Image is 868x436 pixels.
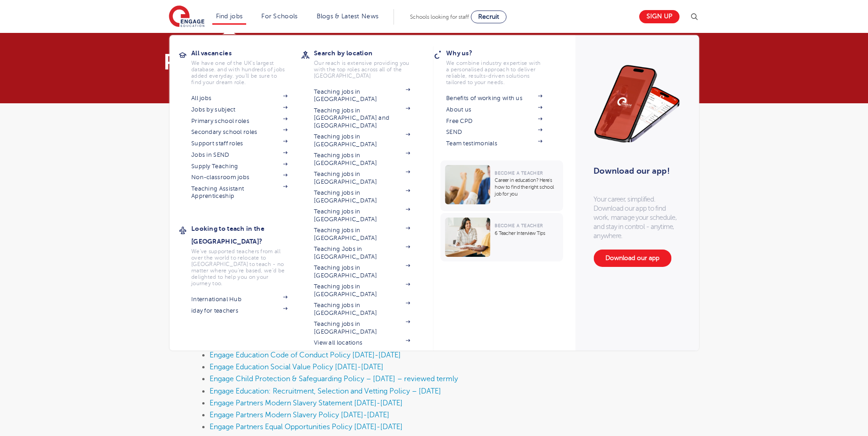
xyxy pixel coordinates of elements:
p: We've supported teachers from all over the world to relocate to [GEOGRAPHIC_DATA] to teach - no m... [191,248,287,287]
a: Why us?We combine industry expertise with a personalised approach to deliver reliable, results-dr... [446,47,556,85]
p: Career in education? Here’s how to find the right school job for you [495,177,558,197]
p: We combine industry expertise with a personalised approach to deliver reliable, results-driven so... [446,60,542,85]
a: Teaching Assistant Apprenticeship [191,185,287,200]
a: Blogs & Latest News [317,13,379,20]
a: Secondary school roles [191,128,287,136]
a: Looking to teach in the [GEOGRAPHIC_DATA]?We've supported teachers from all over the world to rel... [191,222,301,287]
a: Engage Child Protection & Safeguarding Policy – [DATE] – reviewed termly [210,375,458,383]
a: For Schools [261,13,297,20]
a: Jobs in SEND [191,151,287,159]
a: International Hub [191,296,287,303]
a: Teaching jobs in [GEOGRAPHIC_DATA] [314,264,410,279]
a: Free CPD [446,117,542,125]
a: Teaching jobs in [GEOGRAPHIC_DATA] [314,88,410,103]
a: Teaching jobs in [GEOGRAPHIC_DATA] [314,320,410,335]
h3: Looking to teach in the [GEOGRAPHIC_DATA]? [191,222,301,248]
a: iday for teachers [191,307,287,314]
p: Your career, simplified. Download our app to find work, manage your schedule, and stay in control... [593,195,680,240]
span: Become a Teacher [495,170,543,175]
h3: Why us? [446,47,556,59]
a: Teaching jobs in [GEOGRAPHIC_DATA] and [GEOGRAPHIC_DATA] [314,107,410,129]
a: Recruit [471,11,507,23]
a: Teaching jobs in [GEOGRAPHIC_DATA] [314,227,410,242]
a: Sign up [639,10,679,23]
p: 6 Teacher Interview Tips [495,230,558,237]
a: Teaching jobs in [GEOGRAPHIC_DATA] [314,208,410,223]
span: Recruit [478,13,499,20]
a: Teaching jobs in [GEOGRAPHIC_DATA] [314,189,410,204]
h3: All vacancies [191,47,301,59]
a: Primary school roles [191,117,287,125]
a: Jobs by subject [191,106,287,113]
a: About us [446,106,542,113]
p: Our reach is extensive providing you with the top roles across all of the [GEOGRAPHIC_DATA] [314,60,410,79]
a: Engage Partners Equal Opportunities Policy [DATE]-[DATE] [210,423,403,431]
a: Engage Partners Modern Slavery Statement [DATE]-[DATE] [210,399,403,407]
h3: Download our app! [593,161,676,181]
a: Non-classroom jobs [191,174,287,181]
a: Support staff roles [191,140,287,147]
a: Become a Teacher6 Teacher Interview Tips [440,213,565,261]
a: Teaching jobs in [GEOGRAPHIC_DATA] [314,302,410,317]
a: View all locations [314,339,410,346]
a: All vacanciesWe have one of the UK's largest database. and with hundreds of jobs added everyday. ... [191,47,301,85]
a: Teaching jobs in [GEOGRAPHIC_DATA] [314,152,410,167]
h3: Search by location [314,47,424,59]
a: Teaching Jobs in [GEOGRAPHIC_DATA] [314,245,410,261]
a: Download our app [593,250,671,267]
a: Teaching jobs in [GEOGRAPHIC_DATA] [314,283,410,298]
img: Engage Education [169,5,205,28]
a: Engage Partners Modern Slavery Policy [DATE]-[DATE] [210,411,389,419]
a: Team testimonials [446,140,542,147]
a: Teaching jobs in [GEOGRAPHIC_DATA] [314,170,410,186]
h1: Policies [163,51,520,73]
a: Engage Education: Recruitment, Selection and Vetting Policy – [DATE] [210,387,441,395]
a: Search by locationOur reach is extensive providing you with the top roles across all of the [GEOG... [314,47,424,79]
a: SEND [446,128,542,136]
p: We have one of the UK's largest database. and with hundreds of jobs added everyday. you'll be sur... [191,60,287,85]
a: Teaching jobs in [GEOGRAPHIC_DATA] [314,133,410,148]
a: Supply Teaching [191,163,287,170]
a: Engage Education Social Value Policy [DATE]-[DATE] [210,363,383,371]
a: Engage Education Code of Conduct Policy [DATE]-[DATE] [210,351,401,359]
span: Schools looking for staff [410,14,469,20]
a: Find jobs [216,13,243,20]
span: Become a Teacher [495,223,543,228]
a: All jobs [191,95,287,102]
a: Become a TeacherCareer in education? Here’s how to find the right school job for you [440,160,565,211]
a: Benefits of working with us [446,95,542,102]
